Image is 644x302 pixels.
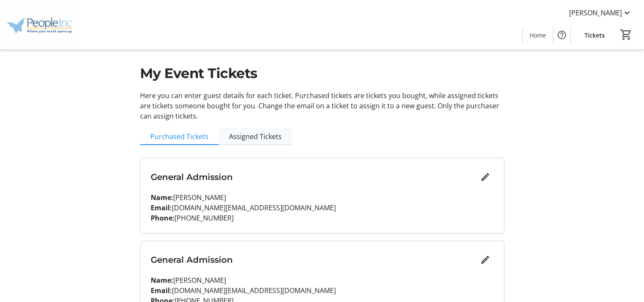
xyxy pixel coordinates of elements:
a: Tickets [578,27,612,43]
strong: Email: [151,286,172,295]
strong: Email: [151,203,172,212]
span: Tickets [584,31,605,40]
button: [PERSON_NAME] [562,6,639,20]
button: Cart [618,27,634,42]
button: Edit [477,251,494,268]
p: [DOMAIN_NAME][EMAIL_ADDRESS][DOMAIN_NAME] [151,285,494,296]
span: [PERSON_NAME] [569,8,622,18]
p: [PERSON_NAME] [151,275,494,285]
img: People Inc.'s Logo [5,3,81,46]
span: Purchased Tickets [150,133,209,140]
span: Assigned Tickets [229,133,282,140]
p: [DOMAIN_NAME][EMAIL_ADDRESS][DOMAIN_NAME] [151,203,494,213]
strong: Phone: [151,213,175,223]
strong: Name: [151,276,173,285]
strong: Name: [151,193,173,202]
h3: General Admission [151,171,477,183]
h3: General Admission [151,253,477,266]
button: Edit [477,168,494,186]
p: Here you can enter guest details for each ticket. Purchased tickets are tickets you bought, while... [140,90,504,121]
h1: My Event Tickets [140,63,504,84]
p: [PHONE_NUMBER] [151,213,494,223]
button: Help [553,26,570,44]
span: Home [530,31,546,40]
p: [PERSON_NAME] [151,192,494,203]
a: Home [523,27,553,43]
